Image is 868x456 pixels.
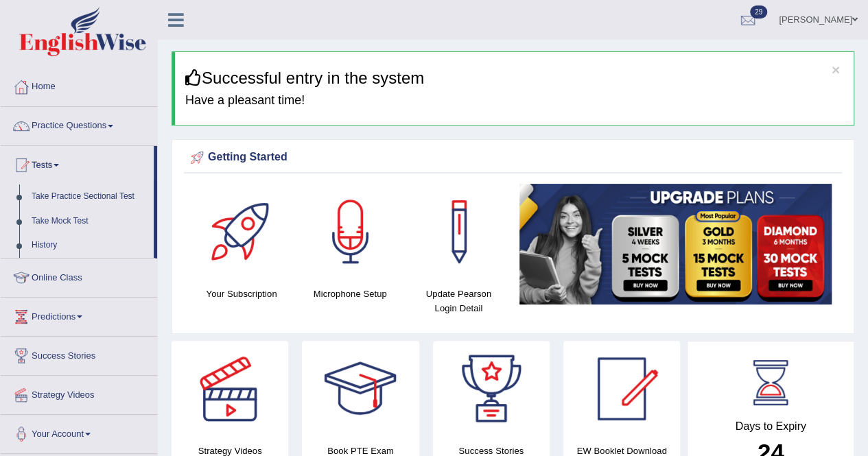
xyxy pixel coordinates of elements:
span: 29 [750,5,767,19]
a: Tests [1,146,154,180]
a: Take Mock Test [25,209,154,234]
a: History [25,233,154,258]
a: Online Class [1,259,157,293]
h4: Your Subscription [194,287,289,301]
h4: Microphone Setup [303,287,397,301]
h3: Successful entry in the system [185,69,843,87]
a: Strategy Videos [1,376,157,410]
div: Getting Started [187,147,838,168]
button: × [832,62,840,77]
a: Your Account [1,415,157,449]
a: Success Stories [1,337,157,371]
h4: Days to Expiry [703,420,838,433]
a: Home [1,68,157,102]
h4: Update Pearson Login Detail [411,287,506,315]
h4: Have a pleasant time! [185,94,843,108]
a: Practice Questions [1,107,157,141]
a: Predictions [1,298,157,332]
img: small5.jpg [519,184,832,304]
a: Take Practice Sectional Test [25,184,154,209]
